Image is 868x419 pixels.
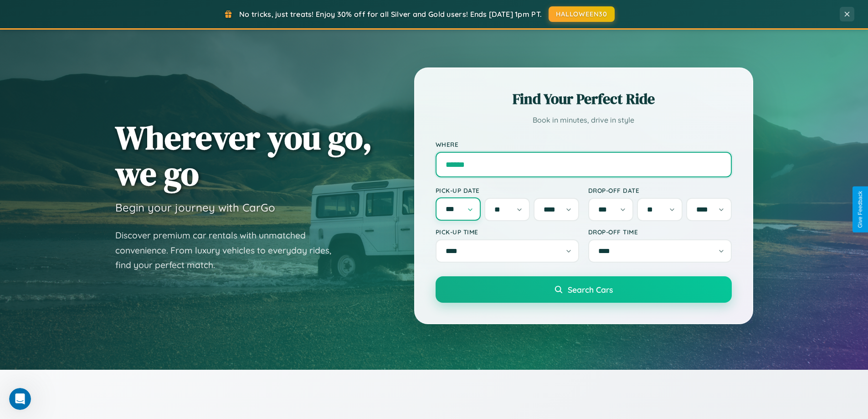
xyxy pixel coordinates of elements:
[436,186,579,194] label: Pick-up Date
[588,228,732,236] label: Drop-off Time
[239,10,542,19] span: No tricks, just treats! Enjoy 30% off for all Silver and Gold users! Ends [DATE] 1pm PT.
[115,228,343,273] p: Discover premium car rentals with unmatched convenience. From luxury vehicles to everyday rides, ...
[436,114,732,127] p: Book in minutes, drive in style
[549,6,615,22] button: HALLOWEEN30
[588,186,732,194] label: Drop-off Date
[9,388,31,410] iframe: Intercom live chat
[115,201,275,214] h3: Begin your journey with CarGo
[568,285,613,295] span: Search Cars
[436,276,732,303] button: Search Cars
[115,119,372,191] h1: Wherever you go, we go
[436,89,732,109] h2: Find Your Perfect Ride
[857,191,863,228] div: Give Feedback
[436,140,732,148] label: Where
[436,228,579,236] label: Pick-up Time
